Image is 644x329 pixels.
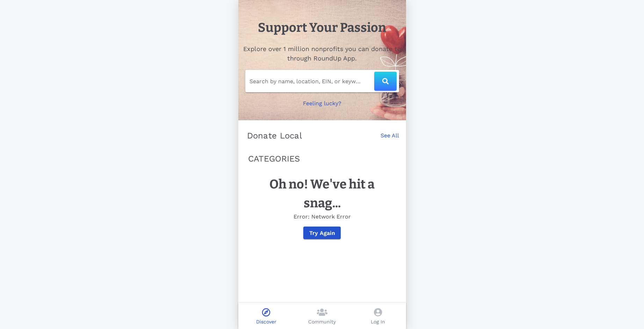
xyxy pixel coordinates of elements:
[252,213,392,221] p: Error: Network Error
[303,227,341,239] button: Try Again
[247,130,302,141] p: Donate Local
[303,99,341,108] p: Feeling lucky?
[371,318,385,326] p: Log In
[256,318,276,326] p: Discover
[243,44,402,63] h2: Explore over 1 million nonprofits you can donate to through RoundUp App.
[309,230,335,236] span: Try Again
[308,318,336,326] p: Community
[252,175,392,213] h1: Oh no! We've hit a snag...
[381,131,399,147] a: See All
[248,152,396,165] p: CATEGORIES
[258,18,386,37] h1: Support Your Passion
